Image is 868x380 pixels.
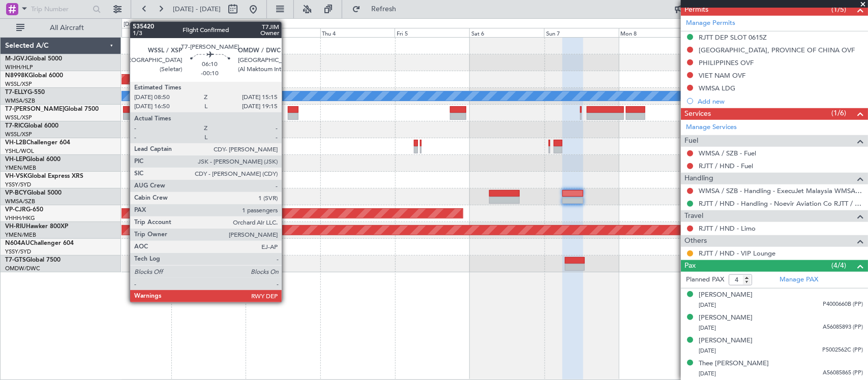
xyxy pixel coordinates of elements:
[363,6,405,13] span: Refresh
[5,64,33,71] a: WIHH/HLP
[171,28,246,37] div: Tue 2
[347,1,408,17] button: Refresh
[469,28,544,37] div: Sat 6
[5,156,26,163] span: VH-LEP
[699,313,753,323] div: [PERSON_NAME]
[699,249,775,258] a: RJTT / HND - VIP Lounge
[699,324,716,332] span: [DATE]
[5,89,45,96] a: T7-ELLYG-550
[5,56,27,62] span: M-JGVJ
[5,207,26,213] span: VP-CJR
[684,260,696,272] span: Pax
[699,290,753,300] div: [PERSON_NAME]
[699,162,753,170] a: RJTT / HND - Fuel
[5,173,27,179] span: VH-VSK
[246,28,320,37] div: Wed 3
[5,198,35,205] a: WMSA/SZB
[5,231,36,239] a: YMEN/MEB
[699,199,863,208] a: RJTT / HND - Handling - Noevir Aviation Co RJTT / HND
[320,28,395,37] div: Thu 4
[11,20,110,36] button: All Aircraft
[5,123,24,129] span: T7-RIC
[5,80,32,88] a: WSSL/XSP
[699,359,769,369] div: Thee [PERSON_NAME]
[699,33,767,42] div: RJTT DEP SLOT 0615Z
[5,224,68,230] a: VH-RIUHawker 800XP
[5,265,40,272] a: OMDW/DWC
[699,186,863,195] a: WMSA / SZB - Handling - ExecuJet Malaysia WMSA / SZB
[5,173,83,179] a: VH-VSKGlobal Express XRS
[684,4,708,16] span: Permits
[5,123,58,129] a: T7-RICGlobal 6000
[5,181,31,188] a: YSSY/SYD
[96,28,171,37] div: Mon 1
[619,28,694,37] div: Mon 8
[5,240,74,246] a: N604AUChallenger 604
[823,369,863,377] span: A56085865 (PP)
[5,56,62,62] a: M-JGVJGlobal 5000
[684,108,711,120] span: Services
[5,240,30,246] span: N604AU
[5,257,26,263] span: T7-GTS
[686,275,724,285] label: Planned PAX
[831,108,846,118] span: (1/6)
[699,301,716,309] span: [DATE]
[831,260,846,271] span: (4/4)
[5,224,26,230] span: VH-RIU
[5,73,28,79] span: N8998K
[5,190,27,196] span: VP-BCY
[822,346,863,355] span: P5002562C (PP)
[823,300,863,309] span: P4000660B (PP)
[5,89,27,96] span: T7-ELLY
[5,97,35,105] a: WMSA/SZB
[823,323,863,332] span: A56085893 (PP)
[686,122,737,133] a: Manage Services
[5,131,32,138] a: WSSL/XSP
[699,149,756,157] a: WMSA / SZB - Fuel
[5,190,62,196] a: VP-BCYGlobal 5000
[831,4,846,15] span: (1/5)
[5,248,31,256] a: YSSY/SYD
[26,24,107,31] span: All Aircraft
[5,140,70,146] a: VH-L2BChallenger 604
[31,2,89,17] input: Trip Number
[5,140,26,146] span: VH-L2B
[544,28,619,37] div: Sun 7
[699,71,745,80] div: VIET NAM OVF
[5,73,63,79] a: N8998KGlobal 6000
[5,164,36,172] a: YMEN/MEB
[5,106,99,112] a: T7-[PERSON_NAME]Global 7500
[5,106,64,112] span: T7-[PERSON_NAME]
[699,336,753,346] div: [PERSON_NAME]
[684,173,713,184] span: Handling
[395,28,469,37] div: Fri 5
[5,114,32,121] a: WSSL/XSP
[699,370,716,377] span: [DATE]
[124,20,141,29] div: [DATE]
[5,257,61,263] a: T7-GTSGlobal 7500
[5,156,61,163] a: VH-LEPGlobal 6000
[698,97,863,106] div: Add new
[5,214,35,222] a: VHHH/HKG
[684,235,707,247] span: Others
[5,147,34,155] a: YSHL/WOL
[699,84,735,92] div: WMSA LDG
[699,347,716,355] span: [DATE]
[699,224,756,233] a: RJTT / HND - Limo
[686,18,735,28] a: Manage Permits
[173,5,221,14] span: [DATE] - [DATE]
[684,135,698,147] span: Fuel
[780,275,818,285] a: Manage PAX
[5,207,43,213] a: VP-CJRG-650
[699,46,855,54] div: [GEOGRAPHIC_DATA], PROVINCE OF CHINA OVF
[684,210,703,222] span: Travel
[699,58,754,67] div: PHILIPPINES OVF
